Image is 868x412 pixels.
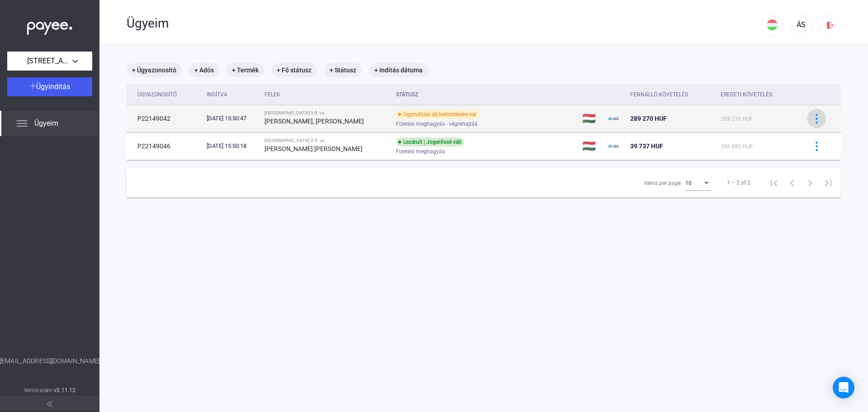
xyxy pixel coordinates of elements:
[137,89,177,100] div: Ügyazonosító
[721,143,753,150] span: 398 882 HUF
[47,401,52,407] img: arrow-double-left-grey.svg
[819,174,837,192] button: Last page
[207,142,257,151] div: [DATE] 15:50:18
[812,114,821,123] img: more-blue
[264,89,280,100] div: Felek
[765,174,783,192] button: First page
[579,105,604,132] td: 🇭🇺
[264,89,389,100] div: Felek
[264,145,363,152] strong: [PERSON_NAME] [PERSON_NAME]
[30,83,36,89] img: plus-white.svg
[721,89,796,100] div: Eredeti követelés
[207,89,257,100] div: Indítva
[761,14,783,36] button: HU
[27,17,72,35] img: white-payee-white-dot.svg
[790,14,812,36] button: ÁS
[630,89,713,100] div: Fennálló követelés
[579,133,604,160] td: 🇭🇺
[226,63,264,77] mat-chip: + Termék
[16,118,27,129] img: list.svg
[783,174,801,192] button: Previous page
[767,19,778,30] img: HU
[630,142,663,150] span: 39 737 HUF
[396,137,464,147] div: Lezárult | Jogerőssé vált
[207,89,227,100] div: Indítva
[396,110,479,119] div: Ügyindítási díj befizetésére vár
[819,14,841,36] button: logout-red
[127,63,182,77] mat-chip: + Ügyazonosító
[608,141,619,152] img: ehaz-mini
[833,377,854,398] div: Open Intercom Messenger
[369,63,428,77] mat-chip: + Indítás dátuma
[685,177,711,188] mat-select: Items per page:
[34,118,58,129] span: Ügyeim
[264,118,364,125] strong: [PERSON_NAME], [PERSON_NAME]
[271,63,317,77] mat-chip: + Fő státusz
[801,174,819,192] button: Next page
[189,63,219,77] mat-chip: + Adós
[396,146,445,157] span: Fizetési meghagyás
[644,178,682,189] div: Items per page:
[630,115,667,122] span: 289 270 HUF
[7,77,92,96] button: Ügyindítás
[264,138,389,143] div: [GEOGRAPHIC_DATA] 3-5. vs
[207,114,257,123] div: [DATE] 15:50:47
[54,387,75,393] strong: v2.11.12
[721,116,753,122] span: 289 270 HUF
[127,105,203,132] td: P22149042
[721,89,772,100] div: Eredeti követelés
[396,118,477,129] span: Fizetési meghagyás - végrehajtás
[7,52,92,71] button: [STREET_ADDRESS].
[36,82,70,91] span: Ügyindítás
[826,20,835,30] img: logout-red
[608,113,619,124] img: ehaz-mini
[807,109,826,128] button: more-blue
[27,56,72,66] span: [STREET_ADDRESS].
[630,89,688,100] div: Fennálló követelés
[264,110,389,116] div: [GEOGRAPHIC_DATA] 3-5. vs
[392,85,579,105] th: Státusz
[324,63,362,77] mat-chip: + Státusz
[127,16,761,31] div: Ügyeim
[807,137,826,156] button: more-blue
[137,89,199,100] div: Ügyazonosító
[127,133,203,160] td: P22149046
[793,19,809,30] div: ÁS
[685,180,692,186] span: 10
[812,142,821,151] img: more-blue
[727,177,750,188] div: 1 – 2 of 2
